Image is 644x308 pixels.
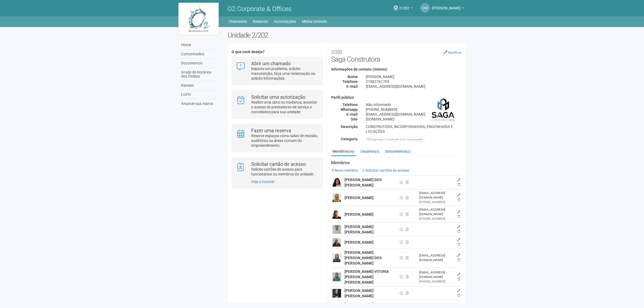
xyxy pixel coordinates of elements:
[351,117,358,121] strong: Site
[251,66,319,81] p: Reporte um problema, solicite manutenção, faça uma reclamação ou solicite informações.
[362,74,466,79] div: [PERSON_NAME]
[180,90,219,99] a: LGPD
[345,196,374,200] strong: [PERSON_NAME]
[359,147,381,155] a: Usuários(5)
[362,107,466,112] div: [PHONE_NUMBER]
[345,178,382,187] strong: [PERSON_NAME] DOS [PERSON_NAME]
[458,230,460,233] a: Excluir membro
[362,102,466,107] div: Não informado
[419,253,454,262] div: [EMAIL_ADDRESS][DOMAIN_NAME]
[347,75,358,79] strong: Nome
[457,254,460,257] a: Editar membro
[431,96,458,122] img: business.png
[419,191,454,200] div: [EMAIL_ADDRESS][DOMAIN_NAME]
[457,178,460,182] a: Editar membro
[178,3,219,35] img: logo.jpg
[345,240,374,244] strong: [PERSON_NAME]
[362,124,466,134] div: CONSTRUTORA, INCORPORADORA, ENGENHARIA E LOCAÇÕES
[236,95,318,114] a: Solicitar uma autorização Realize uma obra ou mudança, autorize o acesso de prestadores de serviç...
[362,168,409,173] a: Solicitar cartões de acesso
[419,207,454,217] div: [EMAIL_ADDRESS][DOMAIN_NAME]
[384,147,412,155] a: Documentos(2)
[332,273,341,281] img: user.png
[251,100,319,114] p: Realize uma obra ou mudança, autorize o acesso de prestadores de serviço e convidados para sua un...
[458,277,460,281] a: Excluir membro
[419,200,454,204] div: [PHONE_NUMBER]
[331,96,462,100] h4: Perfil público
[236,128,318,148] a: Fazer uma reserva Reserve espaços como salas de reunião, auditórios ou áreas comum do empreendime...
[180,50,219,59] a: Comunicados
[332,193,341,202] img: user.png
[399,1,409,10] span: 2/202
[407,150,411,153] small: (2)
[331,147,356,156] a: Membros(50)
[419,270,454,279] div: [EMAIL_ADDRESS][DOMAIN_NAME]
[251,167,319,177] p: Solicite cartões de acesso para funcionários ou membros da unidade.
[332,225,341,234] img: user.png
[349,150,354,153] small: (50)
[458,294,460,297] a: Excluir membro
[457,273,460,276] a: Editar membro
[274,18,296,25] a: Autorizações
[346,112,358,116] strong: E-mail
[236,61,318,81] a: Abrir um chamado Reporte um problema, solicite manutenção, faça uma reclamação ou solicite inform...
[251,61,291,66] strong: Abrir um chamado
[342,79,358,84] strong: Telefone
[457,193,460,197] a: Editar membro
[366,137,424,142] div: Engenharia / Construção Civil / Incorporação
[342,102,358,107] strong: Telefone
[444,50,462,54] a: Modificar
[345,288,374,298] strong: [PERSON_NAME] [PERSON_NAME]
[448,51,462,54] small: Modificar
[332,254,341,262] img: user.png
[458,215,460,218] a: Excluir membro
[228,31,466,39] h2: Unidade 2/202
[341,107,358,112] strong: Whatsapp
[251,94,305,100] strong: Solicitar uma autorização
[362,79,466,84] div: 21982761709
[236,162,318,177] a: Solicitar cartão de acesso Solicite cartões de acesso para funcionários ou membros da unidade.
[419,217,454,221] div: [PHONE_NUMBER]
[180,99,219,108] a: Anuncie sua marca
[332,238,341,247] img: user.png
[228,5,291,13] span: O2 Corporate & Offices
[251,133,319,148] p: Reserve espaços como salas de reunião, auditórios ou áreas comum do empreendimento.
[375,150,379,153] small: (5)
[399,7,413,11] a: 2/202
[251,128,291,133] strong: Fazer uma reserva
[332,289,341,298] img: user.png
[457,238,460,242] a: Editar membro
[362,117,466,122] div: [DOMAIN_NAME]
[180,59,219,68] a: Documentos
[331,67,462,71] h4: Informações de contato (interno)
[346,84,358,89] strong: E-mail
[341,137,358,141] strong: Categoria
[232,50,323,54] h4: O que você deseja?
[457,289,460,293] a: Editar membro
[302,18,327,25] a: Minha Unidade
[345,250,382,265] strong: [PERSON_NAME] [PERSON_NAME] DOS [PERSON_NAME]
[332,210,341,219] img: user.png
[458,183,460,186] a: Excluir membro
[345,225,374,234] strong: [PERSON_NAME] [PERSON_NAME]
[180,81,219,90] a: Ramais
[331,49,342,55] small: 2/202
[253,18,268,25] a: Reservas
[421,3,429,12] a: DM
[419,279,454,284] div: [PHONE_NUMBER]
[331,47,462,63] h2: Saga Construtora
[458,198,460,202] a: Excluir membro
[362,112,466,117] div: [EMAIL_ADDRESS][DOMAIN_NAME]
[341,124,358,129] strong: Descrição
[331,168,358,173] a: Novo membro
[345,212,374,217] strong: [PERSON_NAME]
[180,68,219,81] a: Grade de Horários dos Ônibus
[180,41,219,50] a: Home
[251,179,274,184] a: Veja o tutorial
[432,7,464,11] a: [PERSON_NAME]
[432,1,461,10] span: DIEGO MEDEIROS
[458,258,460,262] a: Excluir membro
[345,269,389,284] strong: [PERSON_NAME] VITORIA [PERSON_NAME] [PERSON_NAME]
[458,243,460,246] a: Excluir membro
[362,84,466,89] div: [EMAIL_ADDRESS][DOMAIN_NAME]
